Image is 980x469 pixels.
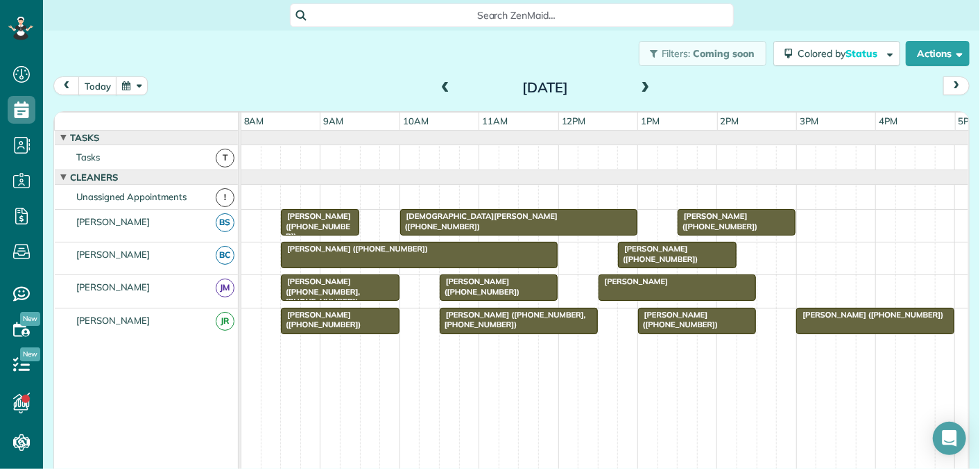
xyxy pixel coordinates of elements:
span: 4pm [876,115,900,126]
span: [PERSON_NAME] [74,249,153,260]
span: [PERSON_NAME] ([PHONE_NUMBER]) [677,211,758,231]
span: Filters: [662,47,691,60]
span: [PERSON_NAME] ([PHONE_NUMBER]) [637,310,719,329]
span: T [216,149,234,167]
span: [PERSON_NAME] ([PHONE_NUMBER], [PHONE_NUMBER]) [280,277,360,306]
span: [PERSON_NAME] ([PHONE_NUMBER]) [439,277,520,296]
span: [PERSON_NAME] ([PHONE_NUMBER], [PHONE_NUMBER]) [439,310,586,329]
span: 12pm [559,115,589,126]
span: 1pm [638,115,662,126]
span: Tasks [74,151,103,163]
span: [PERSON_NAME] ([PHONE_NUMBER]) [280,211,351,241]
span: 8am [241,115,267,126]
span: 2pm [718,115,742,126]
span: 5pm [956,115,980,126]
span: Cleaners [67,172,121,183]
span: Coming soon [693,47,755,60]
span: 3pm [797,115,821,126]
span: [DEMOGRAPHIC_DATA][PERSON_NAME] ([PHONE_NUMBER]) [399,211,558,231]
button: prev [53,76,80,95]
button: today [78,76,117,95]
button: Actions [906,41,970,66]
span: Colored by [798,47,882,60]
button: next [943,76,970,95]
span: 11am [479,115,510,126]
h2: [DATE] [458,80,632,95]
span: Status [845,47,879,60]
span: New [20,312,40,326]
span: BC [216,246,234,265]
span: Unassigned Appointments [74,191,189,202]
span: 10am [400,115,431,126]
span: [PERSON_NAME] [598,277,669,286]
span: [PERSON_NAME] ([PHONE_NUMBER]) [280,244,429,254]
span: JM [216,279,234,297]
span: [PERSON_NAME] [74,281,153,293]
span: [PERSON_NAME] ([PHONE_NUMBER]) [617,244,698,263]
span: JR [216,312,234,331]
span: New [20,347,40,361]
span: Tasks [67,132,102,143]
span: [PERSON_NAME] [74,315,153,326]
span: [PERSON_NAME] ([PHONE_NUMBER]) [796,310,944,320]
div: Open Intercom Messenger [933,422,966,455]
span: BS [216,213,234,232]
span: ! [216,188,234,207]
span: [PERSON_NAME] [74,216,153,227]
span: 9am [320,115,346,126]
span: [PERSON_NAME] ([PHONE_NUMBER]) [280,310,361,329]
button: Colored byStatus [773,41,900,66]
